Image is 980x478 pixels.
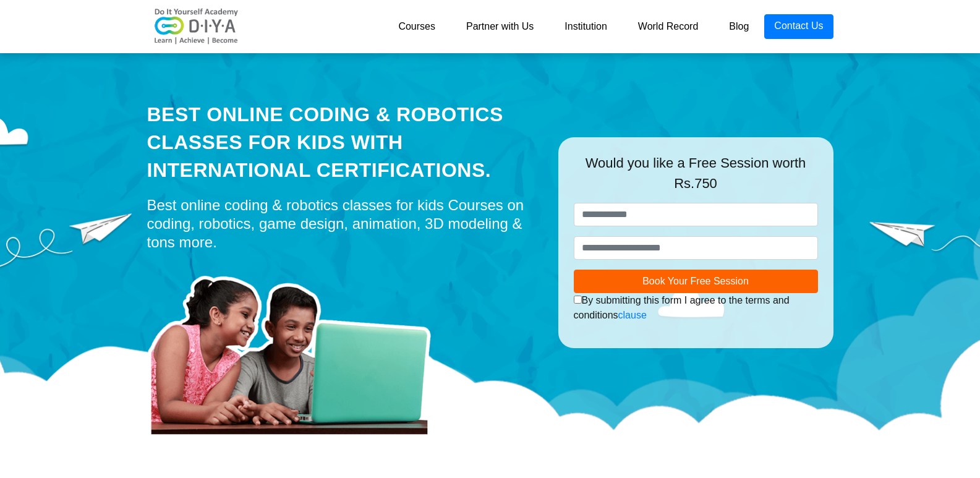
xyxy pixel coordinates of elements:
div: Best Online Coding & Robotics Classes for kids with International Certifications. [147,101,540,184]
span: Book Your Free Session [642,276,749,286]
div: By submitting this form I agree to the terms and conditions [574,293,818,323]
button: Book Your Free Session [574,270,818,293]
a: Courses [383,14,451,39]
a: Partner with Us [451,14,549,39]
img: logo-v2.png [147,8,246,45]
img: home-prod.png [147,258,444,437]
a: Contact Us [764,14,833,39]
a: Institution [549,14,622,39]
a: clause [618,310,647,320]
a: World Record [623,14,714,39]
a: Blog [714,14,764,39]
div: Would you like a Free Session worth Rs.750 [574,153,818,203]
div: Best online coding & robotics classes for kids Courses on coding, robotics, game design, animatio... [147,196,540,252]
